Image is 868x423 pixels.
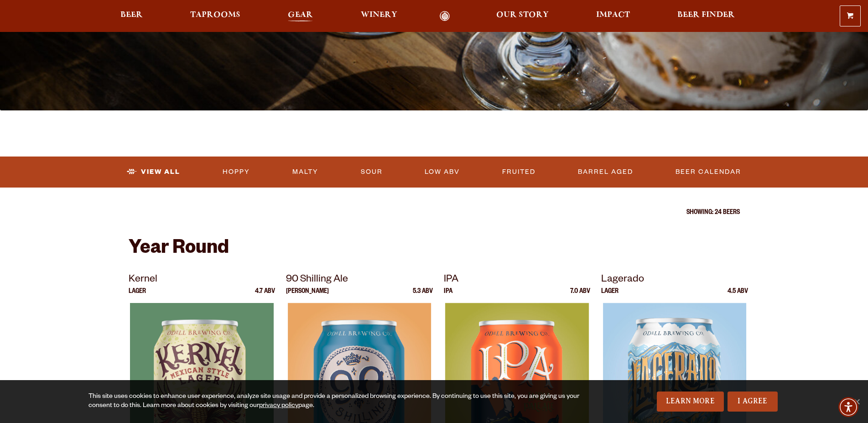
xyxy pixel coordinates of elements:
p: Showing: 24 Beers [129,209,740,217]
a: Impact [590,11,636,21]
a: Malty [289,162,322,183]
span: Taprooms [190,11,240,19]
p: 90 Shilling Ale [286,272,433,288]
span: Impact [596,11,630,19]
span: Beer [120,11,143,19]
a: Taprooms [184,11,246,21]
span: Beer Finder [677,11,735,19]
a: Beer [114,11,149,21]
h2: Year Round [129,239,740,261]
a: Learn More [657,392,724,412]
a: Gear [282,11,319,21]
a: Winery [355,11,403,21]
a: View All [123,162,184,183]
div: Accessibility Menu [838,397,858,417]
p: 4.7 ABV [255,288,275,303]
a: Beer Finder [671,11,741,21]
a: Low ABV [421,162,463,183]
p: 5.3 ABV [413,288,433,303]
p: 4.5 ABV [728,288,748,303]
a: Barrel Aged [574,162,637,183]
a: Hoppy [219,162,254,183]
a: Fruited [499,162,539,183]
a: privacy policy [259,402,298,410]
p: IPA [444,272,591,288]
a: Sour [357,162,386,183]
p: Lager [601,288,619,303]
a: I Agree [728,392,778,412]
p: Kernel [129,272,275,288]
p: Lager [129,288,146,303]
a: Our Story [490,11,555,21]
p: IPA [444,288,452,303]
span: Winery [361,11,397,19]
div: This site uses cookies to enhance user experience, analyze site usage and provide a personalized ... [88,392,582,411]
span: Gear [288,11,313,19]
p: 7.0 ABV [570,288,590,303]
a: Beer Calendar [672,162,745,183]
span: Our Story [496,11,549,19]
a: Odell Home [428,11,462,21]
p: Lagerado [601,272,748,288]
p: [PERSON_NAME] [286,288,329,303]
